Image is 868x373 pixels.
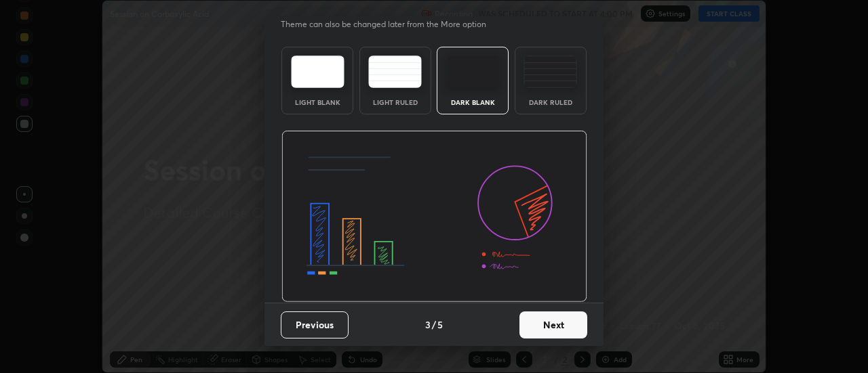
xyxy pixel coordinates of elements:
img: darkThemeBanner.d06ce4a2.svg [281,131,587,303]
div: Dark Ruled [524,99,578,106]
p: Theme can also be changed later from the More option [281,18,500,30]
div: Dark Blank [446,99,500,106]
h4: 3 [425,317,431,332]
button: Previous [281,311,349,338]
div: Light Blank [290,99,344,106]
img: lightTheme.e5ed3b09.svg [291,56,344,88]
h4: 5 [437,317,443,332]
img: darkTheme.f0cc69e5.svg [446,56,500,88]
img: lightRuledTheme.5fabf969.svg [368,56,422,88]
div: Light Ruled [368,99,422,106]
img: darkRuledTheme.de295e13.svg [524,56,577,88]
button: Next [519,311,587,338]
h4: / [432,317,436,332]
